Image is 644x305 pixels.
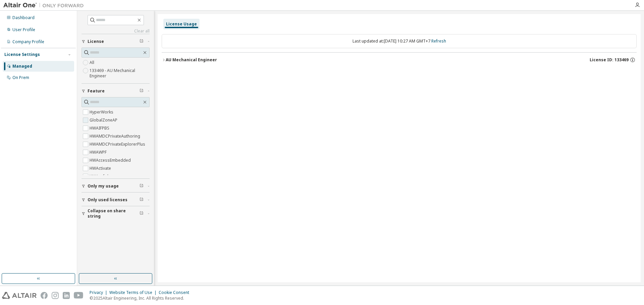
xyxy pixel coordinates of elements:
label: All [90,59,96,67]
button: Collapse on share string [82,206,150,221]
a: Clear all [82,28,150,34]
div: Company Profile [12,39,44,45]
button: License [82,34,150,49]
button: Only used licenses [82,193,150,207]
label: HWAcufwh [90,172,111,180]
div: License Usage [166,21,197,27]
div: AU Mechanical Engineer [166,57,217,63]
img: facebook.svg [41,292,48,299]
button: Only my usage [82,179,150,194]
div: License Settings [4,52,40,57]
label: HWAccessEmbedded [90,156,132,164]
span: License ID: 133469 [590,57,629,63]
span: Collapse on share string [88,208,140,219]
span: Clear filter [140,88,144,94]
label: 133469 - AU Mechanical Engineer [90,67,150,80]
span: License [88,39,104,44]
p: © 2025 Altair Engineering, Inc. All Rights Reserved. [90,295,193,301]
div: Managed [12,64,32,69]
div: Cookie Consent [159,290,193,295]
img: instagram.svg [52,292,59,299]
img: youtube.svg [74,292,84,299]
span: Clear filter [140,197,144,203]
span: Feature [88,88,105,94]
div: Dashboard [12,15,35,20]
span: Only my usage [88,183,119,189]
img: Altair One [3,2,87,9]
img: linkedin.svg [63,292,70,299]
label: HWAMDCPrivateAuthoring [90,132,142,140]
div: User Profile [12,27,35,32]
div: Website Terms of Use [109,290,159,295]
label: HWAIFPBS [90,124,111,132]
img: altair_logo.svg [2,292,37,299]
span: Only used licenses [88,197,127,203]
div: Privacy [90,290,109,295]
label: GlobalZoneAP [90,116,119,124]
a: Refresh [431,38,446,44]
label: HWAWPF [90,148,108,156]
label: HWActivate [90,164,112,172]
button: Feature [82,84,150,98]
label: HWAMDCPrivateExplorerPlus [90,140,147,148]
span: Clear filter [140,183,144,189]
div: On Prem [12,75,29,80]
label: HyperWorks [90,108,115,116]
span: Clear filter [140,39,144,44]
div: Last updated at: [DATE] 10:27 AM GMT+7 [162,34,637,48]
span: Clear filter [140,211,144,216]
button: AU Mechanical EngineerLicense ID: 133469 [162,53,637,67]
